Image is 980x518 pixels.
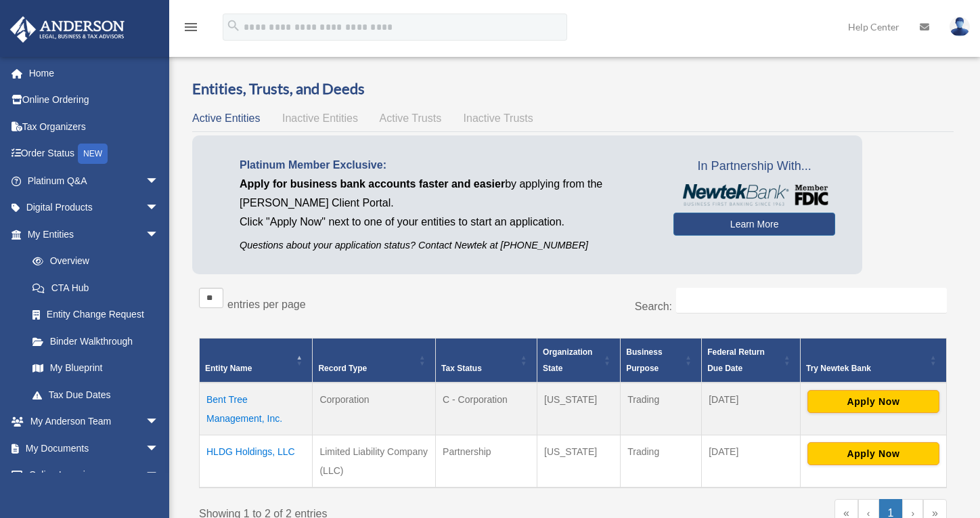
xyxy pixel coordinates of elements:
a: My Blueprint [19,355,173,382]
div: NEW [78,144,108,164]
th: Entity Name: Activate to invert sorting [200,338,313,383]
a: Tax Organizers [9,113,179,140]
i: menu [183,19,199,35]
span: Inactive Entities [282,112,358,124]
a: CTA Hub [19,274,173,301]
a: Digital Productsarrow_drop_down [9,194,179,221]
td: HLDG Holdings, LLC [200,435,313,488]
span: arrow_drop_down [146,167,173,195]
span: Apply for business bank accounts faster and easier [240,178,505,190]
td: Trading [621,383,702,435]
th: Organization State: Activate to sort [537,338,621,383]
p: Click "Apply Now" next to one of your entities to start an application. [240,213,653,232]
div: Try Newtek Bank [806,360,926,376]
label: entries per page [227,299,306,310]
a: menu [183,24,199,35]
span: Federal Return Due Date [707,347,765,373]
span: Organization State [543,347,592,373]
a: Entity Change Request [19,301,173,328]
td: [DATE] [702,435,801,488]
span: Active Trusts [380,112,442,124]
a: Binder Walkthrough [19,328,173,355]
span: arrow_drop_down [146,408,173,436]
span: arrow_drop_down [146,221,173,249]
img: NewtekBankLogoSM.png [680,184,828,206]
p: by applying from the [PERSON_NAME] Client Portal. [240,175,653,213]
a: Order StatusNEW [9,140,179,168]
span: arrow_drop_down [146,194,173,222]
a: Learn More [673,213,835,236]
i: search [226,18,241,33]
td: [DATE] [702,383,801,435]
td: Corporation [313,383,436,435]
th: Tax Status: Activate to sort [436,338,537,383]
p: Questions about your application status? Contact Newtek at [PHONE_NUMBER] [240,237,653,254]
img: Anderson Advisors Platinum Portal [6,16,129,43]
th: Try Newtek Bank : Activate to sort [800,338,946,383]
a: Online Learningarrow_drop_down [9,462,179,489]
th: Business Purpose: Activate to sort [621,338,702,383]
a: My Documentsarrow_drop_down [9,435,179,462]
label: Search: [635,301,672,312]
a: Online Ordering [9,87,179,114]
button: Apply Now [807,390,939,413]
th: Federal Return Due Date: Activate to sort [702,338,801,383]
h3: Entities, Trusts, and Deeds [192,79,954,100]
span: Tax Status [441,364,482,373]
button: Apply Now [807,442,939,465]
td: [US_STATE] [537,383,621,435]
span: Entity Name [205,364,252,373]
a: My Anderson Teamarrow_drop_down [9,408,179,435]
a: Overview [19,248,166,275]
td: [US_STATE] [537,435,621,488]
img: User Pic [950,17,970,37]
span: arrow_drop_down [146,435,173,462]
span: Business Purpose [626,347,662,373]
a: Tax Due Dates [19,381,173,408]
span: Record Type [318,364,367,373]
td: Partnership [436,435,537,488]
span: Active Entities [192,112,260,124]
span: In Partnership With... [673,156,835,177]
td: C - Corporation [436,383,537,435]
td: Trading [621,435,702,488]
th: Record Type: Activate to sort [313,338,436,383]
a: My Entitiesarrow_drop_down [9,221,173,248]
td: Limited Liability Company (LLC) [313,435,436,488]
a: Platinum Q&Aarrow_drop_down [9,167,179,194]
a: Home [9,60,179,87]
span: Inactive Trusts [464,112,533,124]
td: Bent Tree Management, Inc. [200,383,313,435]
p: Platinum Member Exclusive: [240,156,653,175]
span: arrow_drop_down [146,462,173,490]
